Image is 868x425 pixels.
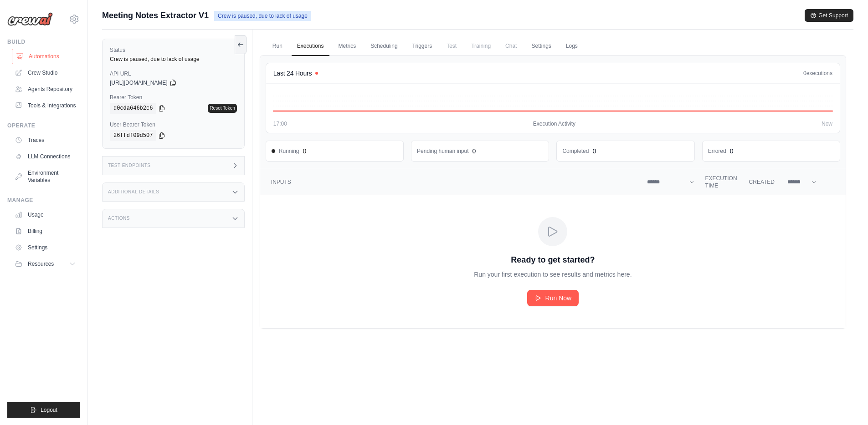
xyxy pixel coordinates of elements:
div: 0 [592,147,596,156]
a: Logs [560,37,583,56]
div: 0 [730,147,734,156]
a: Tools & Integrations [11,98,80,113]
section: Crew executions table [260,169,846,328]
a: Triggers [407,37,438,56]
div: Build [7,38,80,46]
div: executions [803,70,832,77]
button: Resources [11,257,80,271]
a: Automations [12,49,81,64]
span: Run Now [545,293,572,303]
h3: Additional Details [108,189,159,195]
a: Traces [11,133,80,147]
span: Training is not available until the deployment is complete [466,37,496,55]
button: Get Support [805,9,853,22]
label: Bearer Token [110,94,237,101]
span: Chat is not available until the deployment is complete [500,37,522,55]
a: Crew Studio [11,66,80,80]
code: d0cda646b2c6 [110,103,156,114]
span: 17:00 [273,120,287,127]
label: User Bearer Token [110,121,237,128]
a: LLM Connections [11,149,80,164]
h3: Actions [108,216,130,221]
th: Created [744,169,780,195]
span: [URL][DOMAIN_NAME] [110,79,168,86]
p: Ready to get started? [511,253,595,266]
button: Logout [7,402,80,418]
th: Execution Time [700,169,744,195]
img: Logo [7,12,53,26]
span: Resources [28,260,54,268]
div: Manage [7,197,80,204]
a: Environment Variables [11,166,80,187]
h3: Test Endpoints [108,163,151,168]
span: Test [441,37,462,55]
dd: Errored [708,147,726,155]
span: Now [822,120,832,127]
a: Executions [292,37,329,56]
div: Crew is paused, due to lack of usage [110,56,237,63]
span: 0 [803,70,806,76]
th: Inputs [260,169,642,195]
span: Running [272,147,299,155]
label: Status [110,46,237,54]
a: Settings [526,37,556,56]
a: Usage [11,207,80,222]
span: Execution Activity [533,120,575,127]
code: 26ffdf09d507 [110,130,156,141]
a: Billing [11,224,80,238]
dd: Pending human input [417,147,468,155]
div: 0 [473,147,476,156]
div: Operate [7,122,80,129]
div: 0 [303,147,307,156]
span: Logout [41,406,57,414]
a: Settings [11,240,80,255]
dd: Completed [562,147,589,155]
a: Agents Repository [11,82,80,96]
span: Crew is paused, due to lack of usage [214,11,311,21]
a: Reset Token [208,104,236,113]
p: Run your first execution to see results and metrics here. [474,270,632,279]
a: Run [267,37,288,56]
span: Meeting Notes Extractor V1 [102,9,209,22]
a: Run Now [527,290,579,306]
label: API URL [110,70,237,77]
h4: Last 24 Hours [273,69,312,78]
a: Scheduling [365,37,403,56]
a: Metrics [333,37,362,56]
